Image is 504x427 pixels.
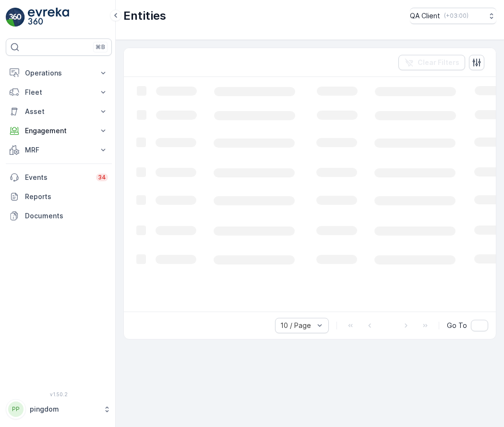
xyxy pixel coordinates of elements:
[6,187,112,206] a: Reports
[96,43,105,51] p: ⌘B
[6,8,25,27] img: logo
[98,174,106,181] p: 34
[30,404,98,414] p: pingdom
[25,211,108,221] p: Documents
[8,402,24,417] div: PP
[6,206,112,226] a: Documents
[6,102,112,121] button: Asset
[410,8,496,24] button: QA Client(+03:00)
[25,173,90,182] p: Events
[123,8,166,24] p: Entities
[398,55,465,70] button: Clear Filters
[6,63,112,83] button: Operations
[25,107,93,116] p: Asset
[410,11,440,21] p: QA Client
[25,192,108,201] p: Reports
[447,321,467,330] span: Go To
[6,399,112,419] button: PPpingdom
[6,83,112,102] button: Fleet
[25,145,93,155] p: MRF
[28,8,69,27] img: logo_light-DOdMpM7g.png
[25,126,93,136] p: Engagement
[6,121,112,140] button: Engagement
[444,12,468,20] p: ( +03:00 )
[25,88,93,97] p: Fleet
[418,58,459,67] p: Clear Filters
[25,68,93,78] p: Operations
[6,168,112,187] a: Events34
[6,140,112,160] button: MRF
[6,391,112,397] span: v 1.50.2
